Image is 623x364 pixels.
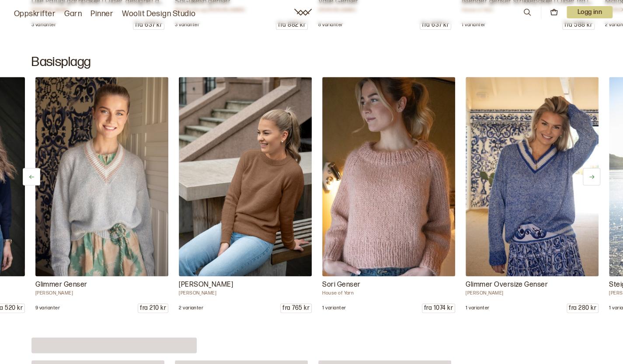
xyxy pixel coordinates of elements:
[90,8,113,20] a: Pinner
[322,77,455,276] img: House of Yarn DG 481 - 17 Vi har oppskrift og garnpakke til Sori Genser fra House of Yarn. Genser...
[14,8,56,20] a: Oppskrifter
[563,21,594,29] p: fra 588 kr
[466,290,599,296] p: [PERSON_NAME]
[322,280,455,290] p: Sori Genser
[31,54,592,70] h2: Basisplagg
[322,77,455,313] a: House of Yarn DG 481 - 17 Vi har oppskrift og garnpakke til Sori Genser fra House of Yarn. Genser...
[466,77,599,313] a: Ane Kydland Thomassen GG 320 - 05 Vi har oppskrift og garnpakke til Glimmer Oversize Genser fra H...
[462,22,485,28] p: 1 varianter
[122,8,196,20] a: Woolit Design Studio
[138,304,168,312] p: fra 210 kr
[281,304,311,312] p: fra 765 kr
[179,305,203,311] p: 2 varianter
[322,290,455,296] p: House of Yarn
[318,22,343,28] p: 8 varianter
[35,280,168,290] p: Glimmer Genser
[35,290,168,296] p: [PERSON_NAME]
[466,305,489,311] p: 1 varianter
[567,304,598,312] p: fra 280 kr
[64,8,82,20] a: Garn
[466,77,599,276] img: Ane Kydland Thomassen GG 320 - 05 Vi har oppskrift og garnpakke til Glimmer Oversize Genser fra H...
[466,280,599,290] p: Glimmer Oversize Genser
[322,305,346,311] p: 1 varianter
[179,280,312,290] p: [PERSON_NAME]
[35,305,60,311] p: 9 varianter
[276,21,307,29] p: fra 882 kr
[133,21,164,29] p: fra 637 kr
[420,21,451,29] p: fra 637 kr
[179,290,312,296] p: [PERSON_NAME]
[567,6,613,18] button: User dropdown
[179,77,312,276] img: Mari Kalberg Skjæveland DG 446 - 01 Vi har heldigital oppskrift og garnpakke til Ameli Genser fra...
[294,9,312,16] a: Woolit
[35,77,168,276] img: Ane Kydland Thomassen GG 320 - 06A-I Vi har oppskrift og garnpakke til Glimmer Genser fra House o...
[422,304,455,312] p: fra 1074 kr
[35,77,168,313] a: Ane Kydland Thomassen GG 320 - 06A-I Vi har oppskrift og garnpakke til Glimmer Genser fra House o...
[31,22,56,28] p: 3 varianter
[175,22,199,28] p: 3 varianter
[179,77,312,313] a: Mari Kalberg Skjæveland DG 446 - 01 Vi har heldigital oppskrift og garnpakke til Ameli Genser fra...
[567,6,613,18] p: Logg inn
